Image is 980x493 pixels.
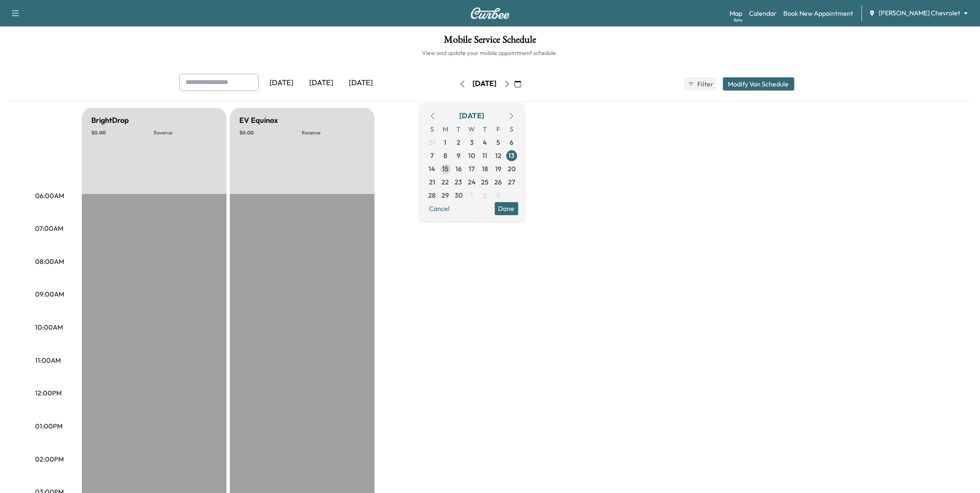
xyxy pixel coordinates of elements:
span: W [465,122,479,136]
span: S [505,122,518,136]
p: 07:00AM [36,223,64,233]
span: S [426,122,439,136]
h5: EV Equinox [240,115,278,126]
h6: View and update your mobile appointment schedule. [8,49,972,57]
span: F [492,122,505,136]
span: 6 [510,137,513,147]
span: [PERSON_NAME] Chevrolet [879,8,960,18]
h1: Mobile Service Schedule [8,35,972,49]
p: $ 0.00 [92,129,154,136]
span: 14 [429,164,436,174]
span: 12 [495,151,501,160]
p: $ 0.00 [240,129,302,136]
span: 11 [483,151,488,160]
span: 1 [471,190,473,200]
span: 28 [429,190,436,200]
p: 12:00PM [36,388,62,398]
span: 18 [482,164,488,174]
span: 3 [470,137,474,147]
button: Filter [684,77,716,91]
p: 01:00PM [36,421,63,431]
p: 09:00AM [36,289,64,299]
a: Book New Appointment [783,8,853,18]
span: T [479,122,492,136]
span: 3 [496,190,500,200]
span: 15 [442,164,448,174]
p: Revenue [302,129,365,136]
span: 5 [496,137,500,147]
span: 22 [442,177,449,187]
span: 24 [468,177,476,187]
p: 11:00AM [36,355,61,365]
div: Beta [734,17,742,23]
span: 13 [508,151,515,160]
span: 1 [444,137,447,147]
button: Modify Van Schedule [723,77,794,91]
span: 19 [495,164,501,174]
span: 23 [455,177,463,187]
span: 29 [442,190,449,200]
span: 21 [429,177,435,187]
span: 17 [469,164,475,174]
span: 4 [483,137,487,147]
span: T [452,122,465,136]
span: 8 [444,151,447,160]
h5: BrightDrop [92,115,129,126]
button: Cancel [426,202,454,215]
span: 27 [508,177,515,187]
p: Revenue [154,129,217,136]
p: 10:00AM [36,322,63,332]
span: 2 [483,190,487,200]
p: 08:00AM [36,256,64,266]
button: Done [495,202,518,215]
span: 31 [429,137,435,147]
a: MapBeta [730,8,742,18]
span: 7 [431,151,434,160]
span: 16 [455,164,462,174]
a: Calendar [749,8,777,18]
span: 9 [457,151,460,160]
div: [DATE] [262,74,302,93]
span: 26 [495,177,502,187]
span: 30 [455,190,463,200]
span: M [439,122,452,136]
p: 06:00AM [36,191,64,201]
div: [DATE] [302,74,341,93]
span: 25 [482,177,489,187]
span: 20 [508,164,515,174]
div: [DATE] [473,79,497,89]
span: Filter [698,79,713,89]
div: [DATE] [460,110,484,122]
img: Curbee Logo [470,7,510,19]
p: 02:00PM [36,454,64,464]
span: 2 [457,137,460,147]
span: 10 [469,151,475,160]
div: [DATE] [341,74,381,93]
